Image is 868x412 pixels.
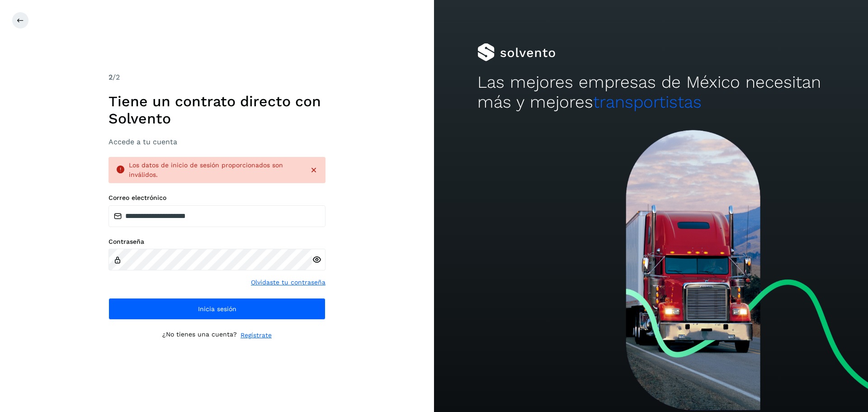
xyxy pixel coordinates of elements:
h3: Accede a tu cuenta [108,137,325,146]
label: Correo electrónico [108,194,325,202]
h1: Tiene un contrato directo con Solvento [108,93,325,128]
p: ¿No tienes una cuenta? [162,331,237,340]
a: Olvidaste tu contraseña [251,278,325,287]
span: transportistas [593,92,702,112]
div: Los datos de inicio de sesión proporcionados son inválidos. [129,161,302,180]
span: Inicia sesión [198,306,236,312]
h2: Las mejores empresas de México necesitan más y mejores [477,72,825,113]
a: Regístrate [241,331,272,340]
label: Contraseña [108,238,325,246]
span: 2 [108,73,113,81]
div: /2 [108,72,325,83]
button: Inicia sesión [108,298,325,320]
